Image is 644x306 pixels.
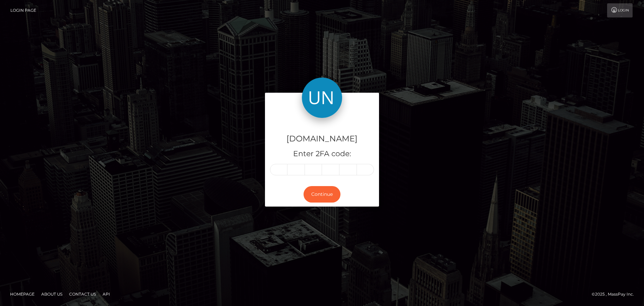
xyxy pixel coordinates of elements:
[270,149,374,159] h5: Enter 2FA code:
[66,289,99,299] a: Contact Us
[100,289,113,299] a: API
[270,133,374,145] h4: [DOMAIN_NAME]
[302,78,342,118] img: Unlockt.me
[304,186,340,203] button: Continue
[607,3,633,17] a: Login
[592,291,639,298] div: © 2025 , MassPay Inc.
[39,289,65,299] a: About Us
[7,289,37,299] a: Homepage
[10,3,36,17] a: Login Page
